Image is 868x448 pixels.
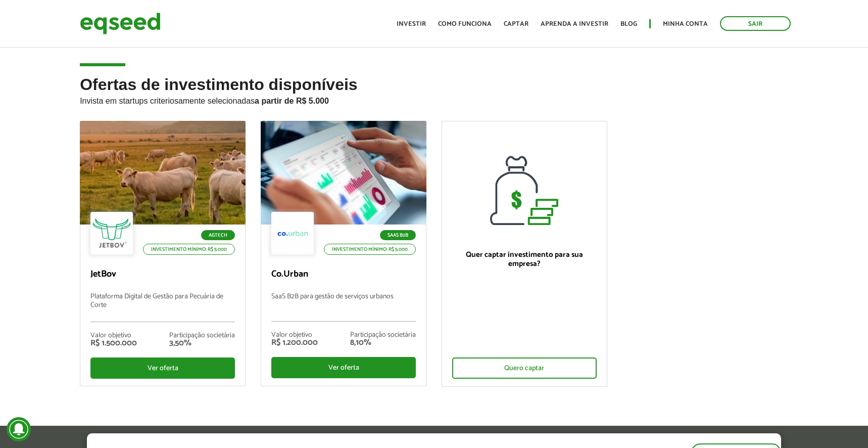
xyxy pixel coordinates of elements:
a: Investir [397,21,426,27]
p: SaaS B2B para gestão de serviços urbanos [271,293,416,322]
a: Como funciona [438,21,492,27]
div: Ver oferta [90,357,235,379]
p: JetBov [90,269,235,280]
strong: a partir de R$ 5.000 [255,97,329,105]
h2: Ofertas de investimento disponíveis [80,76,788,121]
a: Captar [504,21,528,27]
div: Participação societária [350,332,416,339]
img: EqSeed [80,10,161,37]
div: R$ 1.200.000 [271,339,318,347]
a: Minha conta [663,21,708,27]
a: Aprenda a investir [541,21,608,27]
p: Investimento mínimo: R$ 5.000 [143,244,235,255]
div: 8,10% [350,339,416,347]
div: Valor objetivo [271,332,318,339]
p: Quer captar investimento para sua empresa? [452,250,597,268]
a: Quer captar investimento para sua empresa? Quero captar [442,121,607,387]
div: Participação societária [169,332,235,339]
a: Sair [720,16,791,31]
div: R$ 1.500.000 [90,339,137,347]
p: Investimento mínimo: R$ 5.000 [324,244,416,255]
div: Ver oferta [271,357,416,378]
div: Valor objetivo [90,332,137,339]
a: Agtech Investimento mínimo: R$ 5.000 JetBov Plataforma Digital de Gestão para Pecuária de Corte V... [80,121,246,386]
div: 3,50% [169,339,235,347]
a: SaaS B2B Investimento mínimo: R$ 5.000 Co.Urban SaaS B2B para gestão de serviços urbanos Valor ob... [261,121,426,386]
p: SaaS B2B [380,230,416,240]
p: Co.Urban [271,269,416,280]
a: Blog [620,21,637,27]
p: Agtech [201,230,235,240]
div: Quero captar [452,357,597,379]
p: Plataforma Digital de Gestão para Pecuária de Corte [90,293,235,322]
p: Invista em startups criteriosamente selecionadas [80,94,788,106]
